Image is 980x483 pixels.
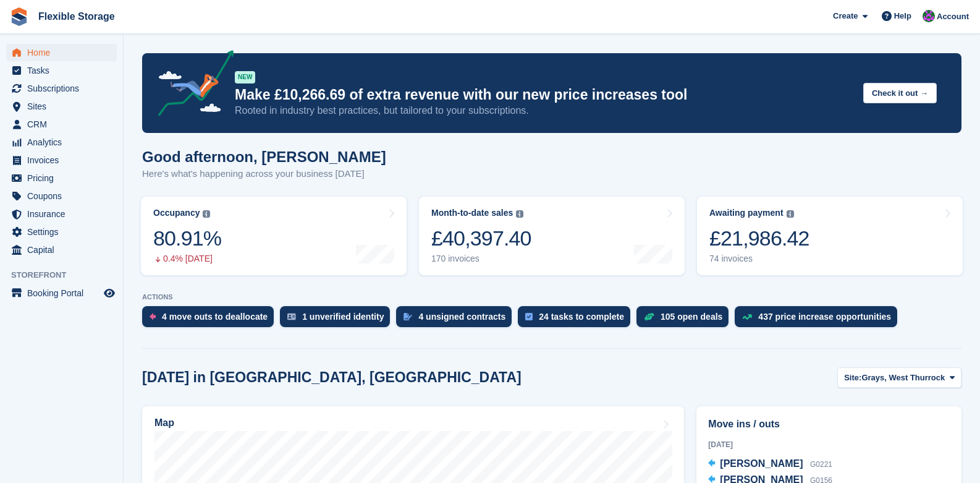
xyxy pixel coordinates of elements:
span: Capital [27,241,101,259]
a: Flexible Storage [33,6,120,27]
img: price_increase_opportunities-93ffe204e8149a01c8c9dc8f82e8f89637d9d84a8eef4429ea346261dce0b2c0.svg [742,314,752,320]
div: 80.91% [153,226,221,251]
a: menu [6,134,117,151]
div: 24 tasks to complete [539,312,624,322]
span: Analytics [27,134,101,151]
a: menu [6,152,117,169]
a: 105 open deals [636,306,735,333]
a: Preview store [102,286,117,301]
a: 24 tasks to complete [518,306,636,333]
div: Awaiting payment [709,208,784,218]
a: menu [6,169,117,187]
img: stora-icon-8386f47178a22dfd0bd8f6a31ec36ba5ce8667c1dd55bd0f319d3a0aa187defe.svg [10,7,28,26]
span: Sites [27,98,101,115]
img: Daniel Douglas [923,10,935,22]
span: Tasks [27,62,101,79]
img: contract_signature_icon-13c848040528278c33f63329250d36e43548de30e8caae1d1a13099fd9432cc5.svg [403,313,412,320]
a: 4 move outs to deallocate [142,306,280,333]
div: 4 unsigned contracts [418,312,505,322]
img: task-75834270c22a3079a89374b754ae025e5fb1db73e45f91037f5363f120a921f8.svg [525,313,533,320]
button: Check it out → [863,83,937,103]
a: 4 unsigned contracts [396,306,518,333]
img: verify_identity-adf6edd0f0f0b5bbfe63781bf79b02c33cf7c696d77639b501bdc392416b5a36.svg [287,313,296,320]
div: NEW [235,71,255,83]
a: [PERSON_NAME] G0221 [708,456,832,472]
a: menu [6,284,117,302]
span: Invoices [27,152,101,169]
span: Settings [27,223,101,241]
div: 74 invoices [709,254,809,264]
span: [PERSON_NAME] [720,458,803,469]
span: Pricing [27,169,101,187]
p: Rooted in industry best practices, but tailored to your subscriptions. [235,104,853,118]
a: menu [6,98,117,115]
span: CRM [27,116,101,133]
button: Site: Grays, West Thurrock [837,367,961,388]
a: Occupancy 80.91% 0.4% [DATE] [141,197,407,275]
div: 105 open deals [661,312,722,322]
h1: Good afternoon, [PERSON_NAME] [142,148,386,165]
span: Grays, West Thurrock [861,372,945,384]
div: [DATE] [708,439,950,450]
span: Help [894,10,911,22]
img: icon-info-grey-7440780725fd019a000dd9b08b2336e03edf1995a4989e88bcd33f0948082b44.svg [787,210,794,218]
a: menu [6,205,117,223]
a: menu [6,62,117,79]
a: menu [6,241,117,259]
div: Occupancy [153,208,200,218]
span: Subscriptions [27,80,101,97]
div: 437 price increase opportunities [758,312,891,322]
img: icon-info-grey-7440780725fd019a000dd9b08b2336e03edf1995a4989e88bcd33f0948082b44.svg [203,210,210,218]
span: Account [937,11,969,23]
span: Booking Portal [27,284,101,302]
p: Here's what's happening across your business [DATE] [142,167,386,181]
a: 1 unverified identity [280,306,396,333]
div: £21,986.42 [709,226,809,251]
a: menu [6,187,117,205]
a: Month-to-date sales £40,397.40 170 invoices [419,197,685,275]
a: menu [6,223,117,241]
a: menu [6,80,117,97]
span: Home [27,44,101,61]
h2: [DATE] in [GEOGRAPHIC_DATA], [GEOGRAPHIC_DATA] [142,369,522,386]
div: 4 move outs to deallocate [162,312,268,322]
p: Make £10,266.69 of extra revenue with our new price increases tool [235,86,853,104]
a: Awaiting payment £21,986.42 74 invoices [697,197,963,275]
span: Storefront [11,269,123,281]
div: Month-to-date sales [431,208,513,218]
p: ACTIONS [142,293,961,301]
img: move_outs_to_deallocate_icon-f764333ba52eb49d3ac5e1228854f67142a1ed5810a6f6cc68b1a99e826820c5.svg [150,313,156,320]
span: Create [833,10,858,22]
img: price-adjustments-announcement-icon-8257ccfd72463d97f412b2fc003d46551f7dbcb40ab6d574587a9cd5c0d94... [148,50,234,121]
span: Insurance [27,205,101,223]
h2: Move ins / outs [708,417,950,432]
h2: Map [154,417,174,429]
span: Site: [844,372,861,384]
img: deal-1b604bf984904fb50ccaf53a9ad4b4a5d6e5aea283cecdc64d6e3604feb123c2.svg [644,312,654,321]
span: G0221 [810,460,832,469]
div: £40,397.40 [431,226,531,251]
span: Coupons [27,187,101,205]
a: menu [6,44,117,61]
div: 0.4% [DATE] [153,254,221,264]
img: icon-info-grey-7440780725fd019a000dd9b08b2336e03edf1995a4989e88bcd33f0948082b44.svg [516,210,523,218]
a: menu [6,116,117,133]
div: 170 invoices [431,254,531,264]
a: 437 price increase opportunities [735,306,903,333]
div: 1 unverified identity [302,312,384,322]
